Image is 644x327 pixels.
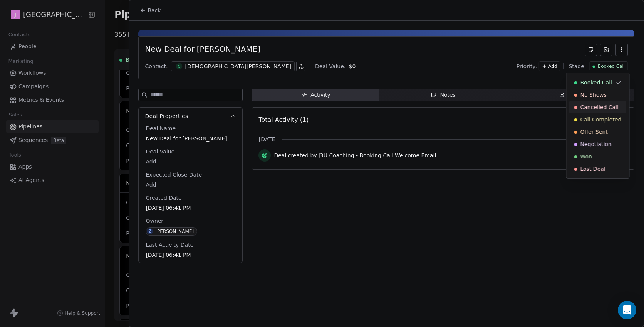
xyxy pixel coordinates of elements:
[570,76,626,175] div: Suggestions
[580,91,607,99] span: No Shows
[580,153,592,160] span: Won
[580,165,605,173] span: Lost Deal
[580,79,612,86] span: Booked Call
[580,103,619,111] span: Cancelled Call
[580,116,622,123] span: Call Completed
[580,128,608,136] span: Offer Sent
[580,140,612,148] span: Negotiation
